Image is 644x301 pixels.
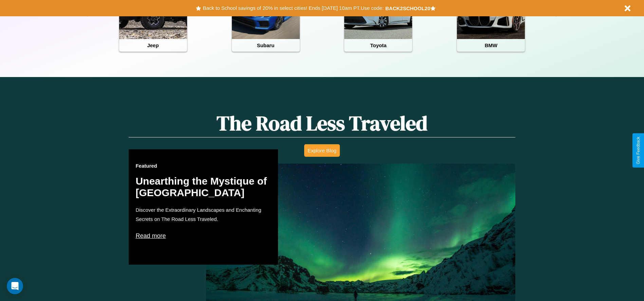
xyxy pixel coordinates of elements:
[304,144,340,157] button: Explore Blog
[636,137,641,164] div: Give Feedback
[201,3,385,13] button: Back to School savings of 20% in select cities! Ends [DATE] 10am PT.Use code:
[385,5,430,11] b: BACK2SCHOOL20
[129,109,515,137] h1: The Road Less Traveled
[135,205,271,224] p: Discover the Extraordinary Landscapes and Enchanting Secrets on The Road Less Traveled.
[119,39,187,52] h4: Jeep
[135,163,271,169] h3: Featured
[344,39,412,52] h4: Toyota
[232,39,300,52] h4: Subaru
[457,39,525,52] h4: BMW
[135,230,271,241] p: Read more
[7,278,23,294] div: Open Intercom Messenger
[135,175,271,199] h2: Unearthing the Mystique of [GEOGRAPHIC_DATA]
